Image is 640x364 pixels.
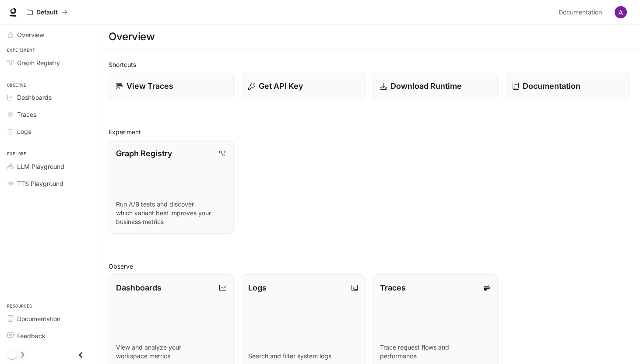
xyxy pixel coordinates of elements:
[109,140,234,234] a: Graph RegistryRun A/B tests and discover which variant best improves your business metrics
[17,127,31,136] span: Logs
[17,58,60,67] span: Graph Registry
[259,80,303,92] p: Get API Key
[71,346,91,364] button: Close drawer
[4,176,94,191] a: TTS Playground
[4,328,94,343] a: Feedback
[380,343,490,360] p: Trace request flows and performance
[17,110,36,119] span: Traces
[390,80,462,92] p: Download Runtime
[17,314,60,323] span: Documentation
[17,93,52,102] span: Dashboards
[8,350,17,359] span: Dark mode toggle
[555,3,608,21] a: Documentation
[127,80,173,92] p: View Traces
[109,60,629,69] h2: Shortcuts
[109,28,155,45] h1: Overview
[4,27,94,42] a: Overview
[109,262,629,271] h2: Observe
[4,124,94,139] a: Logs
[4,311,94,326] a: Documentation
[116,200,226,226] p: Run A/B tests and discover which variant best improves your business metrics
[612,3,629,21] button: User avatar
[373,73,498,99] a: Download Runtime
[615,6,627,18] img: User avatar
[248,282,267,294] p: Logs
[4,107,94,122] a: Traces
[380,282,406,294] p: Traces
[505,73,630,99] a: Documentation
[116,147,172,159] p: Graph Registry
[116,343,226,360] p: View and analyze your workspace metrics
[23,3,71,21] button: All workspaces
[248,352,359,360] p: Search and filter system logs
[559,7,602,18] span: Documentation
[4,159,94,174] a: LLM Playground
[17,162,64,171] span: LLM Playground
[109,73,234,99] a: View Traces
[241,73,366,99] button: Get API Key
[109,127,629,136] h2: Experiment
[17,331,46,340] span: Feedback
[36,9,58,16] p: Default
[17,30,44,39] span: Overview
[4,90,94,105] a: Dashboards
[4,55,94,70] a: Graph Registry
[116,282,162,294] p: Dashboards
[17,179,63,188] span: TTS Playground
[523,80,580,92] p: Documentation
